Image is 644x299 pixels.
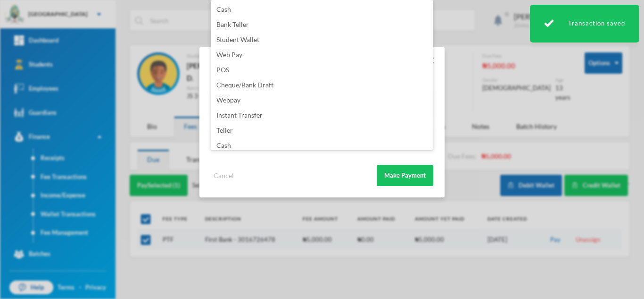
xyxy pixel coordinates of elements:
span: Instant Transfer [216,111,263,119]
span: Webpay [216,96,240,104]
span: POS [216,66,229,74]
span: Cash [216,5,231,13]
span: Teller [216,126,233,134]
span: Web Pay [216,51,242,59]
span: Student Wallet [216,35,259,43]
span: Cheque/Bank Draft [216,81,273,89]
span: Cash [216,141,231,149]
button: Cancel [211,170,237,181]
span: Bank Teller [216,20,249,28]
button: Make Payment [377,165,433,186]
div: Transaction saved [530,5,639,43]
